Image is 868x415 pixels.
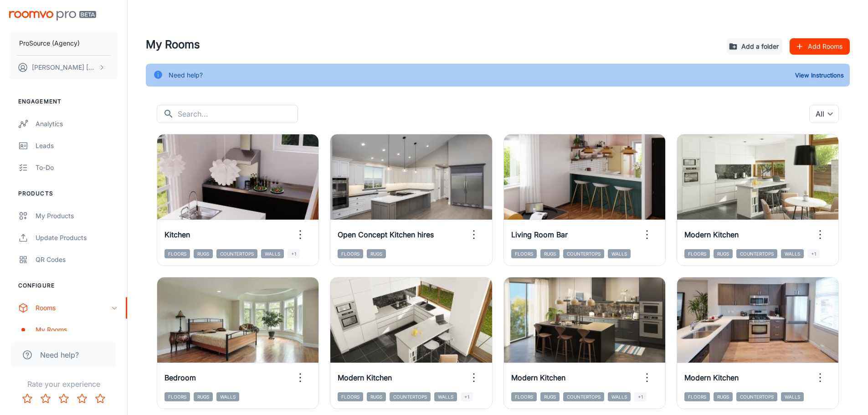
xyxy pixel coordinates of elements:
[36,303,111,313] div: Rooms
[338,372,392,383] h6: Modern Kitchen
[511,392,537,401] span: Floors
[36,233,118,243] div: Update Products
[164,372,196,383] h6: Bedroom
[338,392,363,401] span: Floors
[55,389,73,408] button: Rate 3 star
[684,372,739,383] h6: Modern Kitchen
[540,392,560,401] span: Rugs
[608,249,631,258] span: Walls
[563,392,604,401] span: Countertops
[91,389,109,408] button: Rate 5 star
[793,68,846,82] button: View Instructions
[169,67,203,84] div: Need help?
[261,249,284,258] span: Walls
[434,392,457,401] span: Walls
[216,249,257,258] span: Countertops
[684,229,739,240] h6: Modern Kitchen
[684,249,710,258] span: Floors
[781,249,804,258] span: Walls
[36,119,118,129] div: Analytics
[809,105,839,123] div: All
[684,392,710,401] span: Floors
[9,11,96,20] img: Roomvo PRO Beta
[36,141,118,151] div: Leads
[781,392,804,401] span: Walls
[216,392,239,401] span: Walls
[18,389,36,408] button: Rate 1 star
[194,392,213,401] span: Rugs
[9,31,118,55] button: ProSource (Agency)
[36,325,118,335] div: My Rooms
[178,105,298,123] input: Search...
[390,392,431,401] span: Countertops
[807,249,820,258] span: +1
[36,255,118,265] div: QR Codes
[36,389,55,408] button: Rate 2 star
[511,229,568,240] h6: Living Room Bar
[714,392,733,401] span: Rugs
[36,163,118,173] div: To-do
[338,249,363,258] span: Floors
[736,249,777,258] span: Countertops
[73,389,91,408] button: Rate 4 star
[563,249,604,258] span: Countertops
[164,229,190,240] h6: Kitchen
[36,211,118,221] div: My Products
[164,392,190,401] span: Floors
[367,249,386,258] span: Rugs
[608,392,631,401] span: Walls
[7,379,120,389] p: Rate your experience
[194,249,213,258] span: Rugs
[19,38,80,48] p: ProSource (Agency)
[9,56,118,79] button: [PERSON_NAME] [PERSON_NAME]
[164,249,190,258] span: Floors
[540,249,560,258] span: Rugs
[367,392,386,401] span: Rugs
[634,392,647,401] span: +1
[727,38,782,55] button: Add a folder
[790,38,850,55] button: Add Rooms
[714,249,733,258] span: Rugs
[288,249,300,258] span: +1
[736,392,777,401] span: Countertops
[511,372,565,383] h6: Modern Kitchen
[32,62,96,72] p: [PERSON_NAME] [PERSON_NAME]
[146,36,719,53] h4: My Rooms
[40,349,79,360] span: Need help?
[461,392,473,401] span: +1
[511,249,537,258] span: Floors
[338,229,434,240] h6: Open Concept Kitchen hires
